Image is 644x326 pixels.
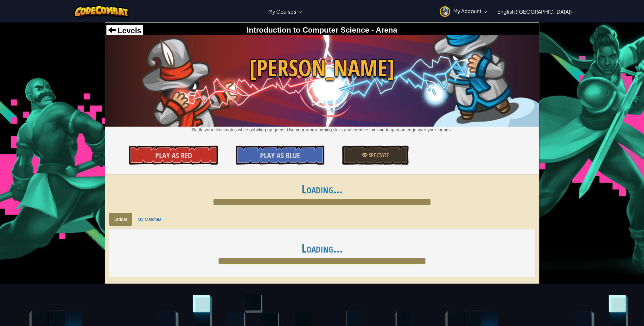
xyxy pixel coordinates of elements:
[494,3,575,20] a: English ([GEOGRAPHIC_DATA])
[369,26,397,34] span: - Arena
[440,6,450,17] img: avatar
[105,182,539,196] h1: Loading...
[497,8,572,15] span: English ([GEOGRAPHIC_DATA])
[155,150,192,160] span: Play As Red
[268,8,296,15] span: My Courses
[108,26,141,35] a: Levels
[116,26,141,35] span: Levels
[115,241,529,255] h1: Loading...
[453,8,487,14] span: My Account
[109,213,132,226] a: Ladder
[105,52,539,84] span: [PERSON_NAME]
[247,26,369,34] span: Introduction to Computer Science
[342,146,409,165] a: Spectate
[260,150,300,160] span: Play As Blue
[74,5,129,18] img: CodeCombat logo
[437,1,490,21] a: My Account
[105,127,539,133] p: Battle your classmates while gobbling up gems! Use your programming skills and creative thinking ...
[265,3,305,20] a: My Courses
[105,35,539,126] img: Wakka Maul
[367,151,389,159] span: Spectate
[133,213,166,226] a: My Matches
